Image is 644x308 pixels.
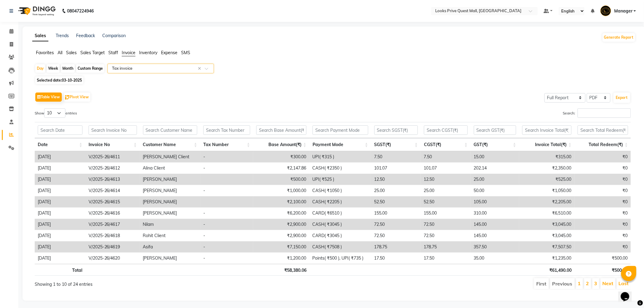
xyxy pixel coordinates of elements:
img: Manager [600,5,611,16]
td: [DATE] [35,163,86,174]
input: Search Total Redeem(₹) [578,125,628,135]
td: CASH( ₹2350 ) [310,163,371,174]
td: 145.00 [471,219,519,230]
th: SGST(₹): activate to sort column ascending [371,138,421,151]
a: Sales [32,30,48,41]
div: Day [35,64,45,73]
td: UPI( ₹525 ) [310,174,371,185]
td: 17.50 [371,253,421,264]
td: ₹6,200.00 [253,208,310,219]
td: 310.00 [471,208,519,219]
div: Showing 1 to 10 of 24 entries [35,278,278,288]
td: 12.50 [421,174,471,185]
td: V/2025-26/4618 [86,230,140,241]
td: ₹0 [575,219,631,230]
th: Total [35,264,86,276]
td: [PERSON_NAME] Client [140,151,200,163]
td: 25.00 [471,174,519,185]
label: Search: [563,108,631,118]
td: ₹2,147.86 [253,163,310,174]
td: [PERSON_NAME] [140,196,200,208]
th: ₹61,490.00 [519,264,575,276]
a: Trends [56,33,69,38]
td: - [200,241,253,253]
td: ₹2,900.00 [253,219,310,230]
td: ₹3,045.00 [519,219,575,230]
td: ₹1,200.00 [253,253,310,264]
input: Search Customer Name [143,125,197,135]
td: 72.50 [421,219,471,230]
td: ₹0 [575,151,631,163]
th: GST(₹): activate to sort column ascending [471,138,519,151]
img: pivot.png [65,95,70,100]
td: [DATE] [35,174,86,185]
td: - [200,253,253,264]
td: - [200,219,253,230]
td: V/2025-26/4613 [86,174,140,185]
img: logo [16,2,57,19]
span: Invoice [122,50,135,55]
td: - [200,230,253,241]
a: 1 [578,280,581,286]
td: 72.50 [421,230,471,241]
td: ₹0 [575,241,631,253]
td: 25.00 [421,185,471,196]
td: [DATE] [35,219,86,230]
th: Customer Name: activate to sort column ascending [140,138,200,151]
td: [PERSON_NAME] [140,174,200,185]
td: ₹2,900.00 [253,230,310,241]
button: Generate Report [603,33,635,42]
td: [DATE] [35,196,86,208]
td: ₹500.00 [575,253,631,264]
td: 101.07 [371,163,421,174]
th: Payment Mode: activate to sort column ascending [310,138,371,151]
td: 178.75 [421,241,471,253]
span: All [58,50,62,55]
td: ₹2,350.00 [519,163,575,174]
th: ₹500.00 [575,264,631,276]
td: 25.00 [371,185,421,196]
span: SMS [181,50,190,55]
button: Export [614,93,630,103]
td: CASH( ₹3045 ) [310,219,371,230]
a: Comparison [102,33,126,38]
td: - [200,185,253,196]
td: 7.50 [371,151,421,163]
td: V/2025-26/4611 [86,151,140,163]
td: [PERSON_NAME] [140,253,200,264]
td: [DATE] [35,230,86,241]
input: Search Tax Number [203,125,250,135]
select: Showentries [44,108,65,118]
td: ₹0 [575,174,631,185]
td: 52.50 [421,196,471,208]
td: - [200,208,253,219]
th: Base Amount(₹): activate to sort column ascending [253,138,310,151]
span: Sales Target [80,50,105,55]
td: 17.50 [421,253,471,264]
input: Search GST(₹) [474,125,516,135]
th: CGST(₹): activate to sort column ascending [421,138,471,151]
a: Last [619,280,629,286]
td: ₹315.00 [519,151,575,163]
button: Pivot View [64,93,90,102]
td: V/2025-26/4617 [86,219,140,230]
td: ₹7,507.50 [519,241,575,253]
td: 12.50 [371,174,421,185]
th: Total Redeem(₹): activate to sort column ascending [575,138,631,151]
input: Search: [578,108,631,118]
td: 52.50 [371,196,421,208]
td: - [200,163,253,174]
td: [DATE] [35,151,86,163]
span: Selected date: [35,76,83,84]
td: CASH( ₹7508 ) [310,241,371,253]
th: Date: activate to sort column ascending [35,138,86,151]
td: - [200,151,253,163]
td: ₹1,000.00 [253,185,310,196]
td: [DATE] [35,185,86,196]
span: Inventory [139,50,157,55]
input: Search Invoice No [89,125,137,135]
iframe: chat widget [618,284,638,302]
td: 15.00 [471,151,519,163]
span: Clear all [198,65,203,72]
b: 08047224946 [67,2,94,19]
